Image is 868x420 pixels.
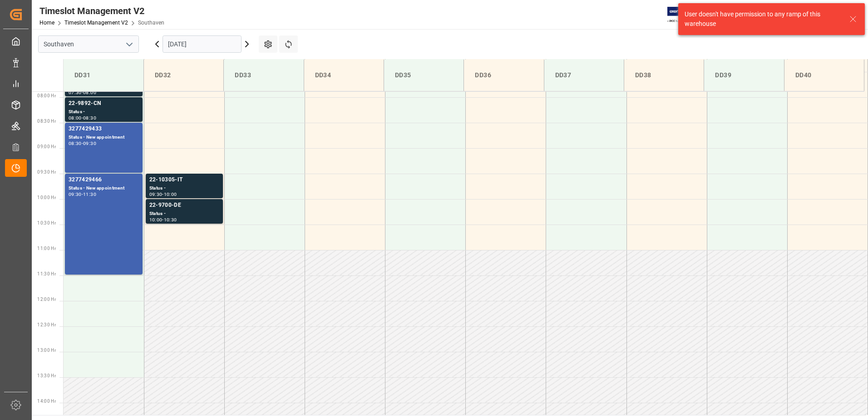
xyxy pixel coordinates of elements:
div: Status - [149,185,219,192]
div: 08:00 [83,90,96,95]
div: DD32 [151,67,216,84]
div: 10:00 [149,218,163,222]
span: 14:00 Hr [37,399,56,404]
div: DD36 [471,67,536,84]
span: 09:00 Hr [37,144,56,149]
img: Exertis%20JAM%20-%20Email%20Logo.jpg_1722504956.jpg [667,7,699,23]
span: 10:30 Hr [37,220,56,225]
input: DD.MM.YYYY [163,35,242,53]
span: 12:30 Hr [37,322,56,327]
div: 08:30 [83,116,96,120]
div: 22-9700-DE [149,201,219,210]
span: 10:00 Hr [37,195,56,200]
span: 11:30 Hr [37,271,56,276]
div: - [82,141,83,145]
button: open menu [122,37,136,51]
span: 11:00 Hr [37,246,56,251]
span: 12:00 Hr [37,297,56,302]
div: DD38 [631,67,696,84]
span: 09:30 Hr [37,170,56,175]
div: DD33 [231,67,296,84]
div: 09:30 [149,192,163,196]
div: 3277429433 [69,125,139,134]
div: 08:00 [69,116,82,120]
span: 13:00 Hr [37,348,56,353]
div: DD35 [391,67,456,84]
div: DD31 [71,67,136,84]
span: 08:30 Hr [37,119,56,124]
input: Type to search/select [38,35,139,53]
div: 09:30 [69,192,82,196]
div: User doesn't have permission to any ramp of this warehouse [685,10,841,29]
div: 09:30 [83,141,96,145]
div: 22-10305-IT [149,175,219,185]
div: 10:00 [164,192,177,196]
div: Status - [149,210,219,218]
div: 22-9892-CN [69,99,139,108]
div: - [162,192,163,196]
div: Status - New appointment [69,185,139,192]
div: 3277429466 [69,175,139,185]
div: 08:30 [69,141,82,145]
div: - [82,192,83,196]
span: 08:00 Hr [37,93,56,98]
div: 10:30 [164,218,177,222]
div: Status - New appointment [69,134,139,141]
div: 07:30 [69,90,82,95]
span: 13:30 Hr [37,373,56,378]
div: 11:30 [83,192,96,196]
div: DD40 [792,67,857,84]
a: Home [39,20,54,26]
div: DD37 [552,67,616,84]
div: - [162,218,163,222]
div: - [82,116,83,120]
div: Timeslot Management V2 [39,4,164,18]
div: Status - [69,108,139,116]
a: Timeslot Management V2 [64,20,128,26]
div: - [82,90,83,95]
div: DD34 [311,67,376,84]
div: DD39 [711,67,776,84]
